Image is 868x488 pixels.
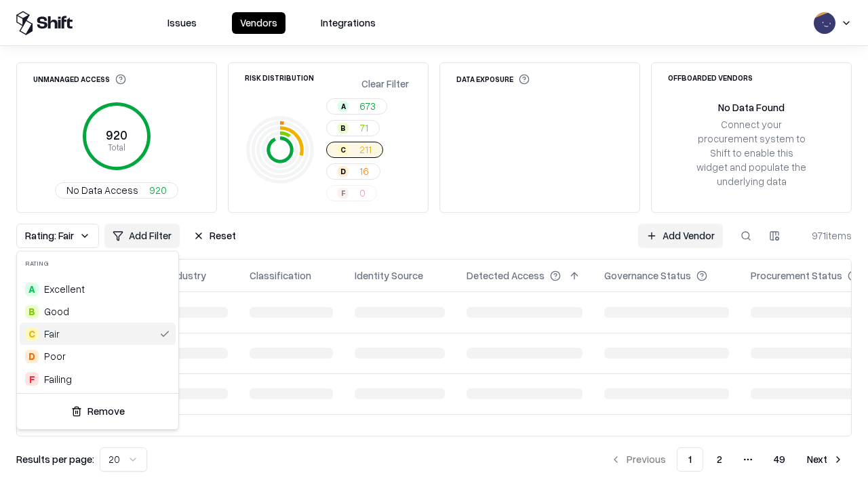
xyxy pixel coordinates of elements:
span: Excellent [44,282,85,296]
div: Failing [44,372,72,386]
button: Remove [22,399,173,424]
div: C [25,327,39,341]
span: Good [44,304,69,319]
span: Fair [44,327,60,341]
div: Poor [44,349,66,363]
div: Rating [17,251,178,275]
div: B [25,305,39,319]
div: F [25,372,39,386]
div: D [25,350,39,363]
div: Suggestions [17,275,178,393]
div: A [25,283,39,296]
